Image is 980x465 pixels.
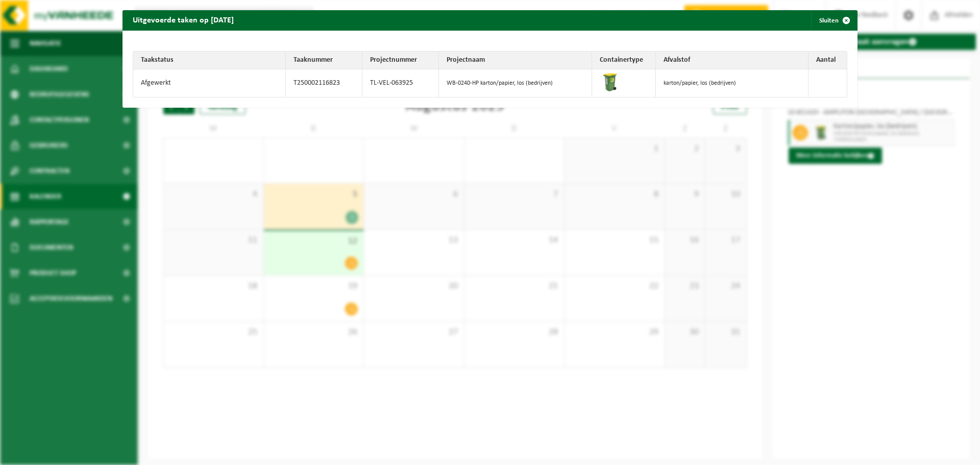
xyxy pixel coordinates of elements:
td: T250002116823 [286,69,362,97]
th: Projectnummer [362,52,439,69]
th: Taakstatus [133,52,286,69]
th: Taaknummer [286,52,362,69]
td: TL-VEL-063925 [362,69,439,97]
th: Aantal [808,52,847,69]
td: Afgewerkt [133,69,286,97]
th: Containertype [592,52,656,69]
th: Projectnaam [439,52,592,69]
th: Afvalstof [656,52,808,69]
h2: Uitgevoerde taken op [DATE] [122,10,244,30]
button: Sluiten [811,10,856,31]
td: WB-0240-HP karton/papier, los (bedrijven) [439,69,592,97]
td: karton/papier, los (bedrijven) [656,69,808,97]
img: WB-0240-HPE-GN-50 [600,72,620,92]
